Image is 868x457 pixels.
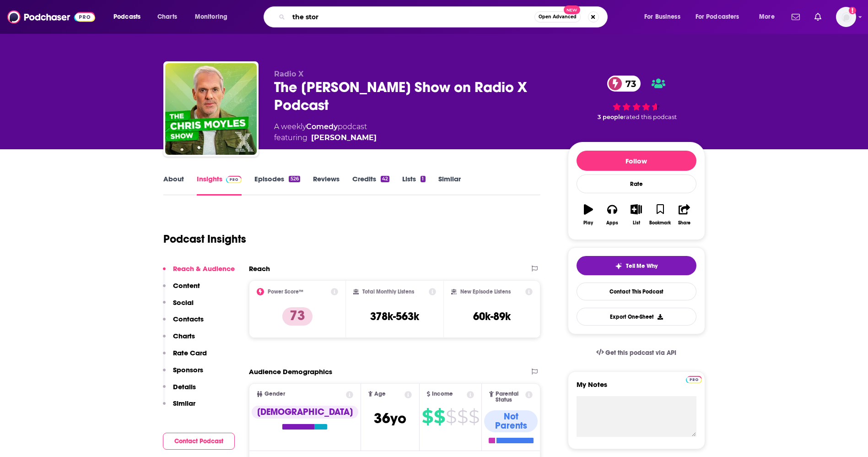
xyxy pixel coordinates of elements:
[446,409,456,424] span: $
[268,288,303,295] h2: Power Score™
[163,382,196,399] button: Details
[402,174,425,196] a: Lists1
[577,283,696,300] a: Contact This Podcast
[564,5,580,14] span: New
[624,198,648,231] button: List
[606,220,618,226] div: Apps
[836,7,856,27] img: User Profile
[163,298,194,315] button: Social
[289,10,534,24] input: Search podcasts, credits, & more...
[577,198,600,231] button: Play
[633,220,640,226] div: List
[438,174,461,196] a: Similar
[624,114,677,120] span: rated this podcast
[107,10,152,24] button: open menu
[695,11,739,23] span: For Podcasters
[274,121,377,143] div: A weekly podcast
[753,10,786,24] button: open menu
[649,220,671,226] div: Bookmark
[638,10,692,24] button: open menu
[432,391,453,397] span: Income
[165,63,257,155] img: The Chris Moyles Show on Radio X Podcast
[195,11,227,23] span: Monitoring
[173,348,207,357] p: Rate Card
[173,298,194,307] p: Social
[163,399,195,416] button: Similar
[534,11,581,22] button: Open AdvancedNew
[163,433,235,450] button: Contact Podcast
[173,382,196,391] p: Details
[496,391,524,403] span: Parental Status
[282,307,313,326] p: 73
[313,174,340,196] a: Reviews
[370,310,419,323] h3: 378k-563k
[374,409,406,427] span: 36 yo
[616,76,641,92] span: 73
[690,10,753,24] button: open menu
[173,332,195,340] p: Charts
[605,349,676,357] span: Get this podcast via API
[163,281,200,298] button: Content
[422,409,433,424] span: $
[7,8,95,26] img: Podchaser - Follow, Share and Rate Podcasts
[583,220,593,226] div: Play
[434,409,445,424] span: $
[157,11,177,23] span: Charts
[274,70,303,78] span: Radio X
[686,375,702,383] a: Pro website
[759,11,775,23] span: More
[151,10,183,24] a: Charts
[811,9,825,25] a: Show notifications dropdown
[849,7,856,14] svg: Add a profile image
[249,264,270,273] h2: Reach
[272,6,616,27] div: Search podcasts, credits, & more...
[457,409,468,424] span: $
[163,365,203,382] button: Sponsors
[252,406,358,419] div: [DEMOGRAPHIC_DATA]
[615,262,622,270] img: tell me why sparkle
[197,174,242,196] a: InsightsPodchaser Pro
[644,11,680,23] span: For Business
[577,174,696,193] div: Rate
[163,332,195,348] button: Charts
[173,365,203,374] p: Sponsors
[577,380,696,396] label: My Notes
[362,288,414,295] h2: Total Monthly Listens
[788,9,803,25] a: Show notifications dropdown
[577,308,696,326] button: Export One-Sheet
[568,70,705,127] div: 73 3 peoplerated this podcast
[598,114,624,120] span: 3 people
[672,198,696,231] button: Share
[577,256,696,275] button: tell me why sparkleTell Me Why
[113,11,140,23] span: Podcasts
[163,315,204,332] button: Contacts
[686,376,702,383] img: Podchaser Pro
[589,342,684,364] a: Get this podcast via API
[289,176,300,182] div: 526
[226,176,242,183] img: Podchaser Pro
[173,315,204,323] p: Contacts
[473,310,511,323] h3: 60k-89k
[600,198,624,231] button: Apps
[484,410,538,432] div: Not Parents
[352,174,389,196] a: Credits42
[173,264,235,273] p: Reach & Audience
[607,76,641,92] a: 73
[381,176,389,182] div: 42
[306,122,338,131] a: Comedy
[836,7,856,27] button: Show profile menu
[173,399,195,408] p: Similar
[163,174,184,196] a: About
[469,409,479,424] span: $
[311,132,377,143] a: Chris Moyles
[163,232,246,246] h1: Podcast Insights
[163,264,235,281] button: Reach & Audience
[163,348,207,365] button: Rate Card
[577,151,696,171] button: Follow
[274,132,377,143] span: featuring
[678,220,690,226] div: Share
[626,262,658,270] span: Tell Me Why
[648,198,672,231] button: Bookmark
[539,15,577,19] span: Open Advanced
